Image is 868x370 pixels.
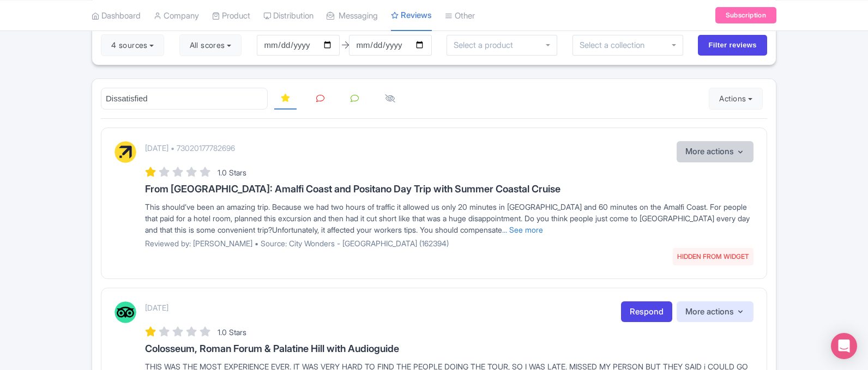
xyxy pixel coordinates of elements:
[445,1,475,31] a: Other
[145,142,235,154] p: [DATE] • 73020177782696
[145,302,168,313] p: [DATE]
[580,40,652,50] input: Select a collection
[454,40,519,50] input: Select a product
[92,1,141,31] a: Dashboard
[218,327,246,337] span: 1.0 Stars
[677,141,754,162] button: More actions
[263,1,314,31] a: Distribution
[145,238,754,249] p: Reviewed by: [PERSON_NAME] • Source: City Wonders - [GEOGRAPHIC_DATA] (162394)
[145,343,754,354] h3: Colosseum, Roman Forum & Palatine Hill with Audioguide
[154,1,199,31] a: Company
[698,35,767,56] input: Filter reviews
[145,184,754,195] h3: From [GEOGRAPHIC_DATA]: Amalfi Coast and Positano Day Trip with Summer Coastal Cruise
[502,225,543,234] a: ... See more
[114,141,136,163] img: Expedia Logo
[677,301,754,323] button: More actions
[101,88,268,110] input: Search reviews...
[145,201,754,235] div: This should’ve been an amazing trip. Because we had two hours of traffic it allowed us only 20 mi...
[327,1,378,31] a: Messaging
[709,88,763,110] button: Actions
[673,248,754,265] span: HIDDEN FROM WIDGET
[621,301,672,323] a: Respond
[101,34,164,56] button: 4 sources
[831,333,857,359] div: Open Intercom Messenger
[218,168,246,177] span: 1.0 Stars
[179,34,242,56] button: All scores
[212,1,250,31] a: Product
[114,301,136,323] img: Tripadvisor Logo
[715,7,776,23] a: Subscription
